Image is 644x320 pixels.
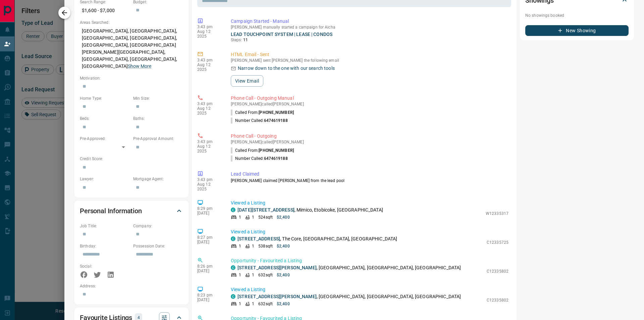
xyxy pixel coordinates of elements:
p: Address: [80,283,183,289]
p: Birthday: [80,243,130,249]
p: $1,600 - $7,000 [80,5,130,16]
p: Areas Searched: [80,19,183,26]
div: Personal Information [80,203,183,219]
p: 3:43 pm [197,139,221,144]
p: 1 [239,272,241,278]
p: 632 sqft [258,301,273,307]
p: 1 [252,214,254,220]
p: Aug 12 2025 [197,29,221,39]
p: , [GEOGRAPHIC_DATA], [GEOGRAPHIC_DATA], [GEOGRAPHIC_DATA] [237,264,461,271]
p: Pre-Approved: [80,136,130,142]
p: Number Called: [231,118,288,124]
p: [DATE] [197,211,221,216]
div: condos.ca [231,265,235,270]
p: Possession Date: [133,243,183,249]
p: Baths: [133,116,183,122]
p: 1 [252,243,254,249]
p: Mortgage Agent: [133,176,183,182]
span: 6474619188 [264,118,288,123]
a: LEAD TOUCHPOINT SYSTEM | LEASE | CONDOS [231,32,332,37]
p: Home Type: [80,95,130,101]
p: Company: [133,223,183,229]
p: 3:43 pm [197,25,221,29]
p: C12335802 [487,297,508,303]
p: $2,400 [277,272,290,278]
p: [DATE] [197,298,221,302]
p: Opportunity - Favourited a Listing [231,257,508,264]
p: No showings booked [525,12,629,18]
p: [DATE] [197,240,221,244]
p: 8:26 pm [197,264,221,269]
p: Pre-Approval Amount: [133,136,183,142]
p: Aug 12 2025 [197,182,221,191]
p: $2,400 [277,243,290,249]
p: Narrow down to the one with our search tools [238,65,335,72]
button: Show More [128,63,151,70]
p: [PERSON_NAME] called [PERSON_NAME] [231,102,508,106]
p: Campaign Started - Manual [231,18,508,25]
div: condos.ca [231,294,235,299]
p: 1 [239,243,241,249]
p: , The Core, [GEOGRAPHIC_DATA], [GEOGRAPHIC_DATA] [237,235,397,242]
p: Aug 12 2025 [197,62,221,72]
a: [STREET_ADDRESS] [237,236,280,241]
p: Number Called: [231,155,288,162]
p: [DATE] [197,269,221,273]
p: [GEOGRAPHIC_DATA], [GEOGRAPHIC_DATA], [GEOGRAPHIC_DATA], [GEOGRAPHIC_DATA], [GEOGRAPHIC_DATA], [G... [80,26,183,72]
p: 3:43 pm [197,177,221,182]
span: 6474619188 [264,156,288,161]
p: Social: [80,263,130,269]
p: 3:43 pm [197,58,221,62]
span: 11 [243,38,248,42]
span: [PHONE_NUMBER] [259,110,294,115]
h2: Personal Information [80,205,142,216]
p: 8:27 pm [197,235,221,240]
p: Viewed a Listing [231,199,508,207]
p: C12335802 [487,268,508,274]
p: 632 sqft [258,272,273,278]
div: condos.ca [231,236,235,241]
p: Viewed a Listing [231,228,508,235]
p: Lead Claimed [231,171,508,178]
button: View Email [231,75,263,87]
p: 1 [252,301,254,307]
p: W12335317 [486,211,508,217]
p: Phone Call - Outgoing [231,133,508,140]
p: Lawyer: [80,176,130,182]
p: C12335725 [487,239,508,245]
p: Called From: [231,147,294,153]
p: [PERSON_NAME] sent [PERSON_NAME] the following email [231,58,508,63]
div: condos.ca [231,208,235,212]
p: [PERSON_NAME] claimed [PERSON_NAME] from the lead pool [231,178,508,184]
p: Min Size: [133,95,183,101]
p: 8:23 pm [197,293,221,298]
p: Motivation: [80,75,183,81]
p: [PERSON_NAME] called [PERSON_NAME] [231,140,508,144]
p: 524 sqft [258,214,273,220]
p: 1 [252,272,254,278]
p: 538 sqft [258,243,273,249]
p: 3:43 pm [197,101,221,106]
p: Aug 12 2025 [197,144,221,153]
p: Beds: [80,116,130,122]
p: Called From: [231,109,294,116]
p: 1 [239,301,241,307]
p: Credit Score: [80,156,183,162]
button: New Showing [525,25,629,36]
p: [PERSON_NAME] manually started a campaign for Aicha [231,25,508,30]
p: 1 [239,214,241,220]
p: Aug 12 2025 [197,106,221,116]
p: , [GEOGRAPHIC_DATA], [GEOGRAPHIC_DATA], [GEOGRAPHIC_DATA] [237,293,461,300]
p: 8:29 pm [197,206,221,211]
p: $2,400 [277,301,290,307]
span: [PHONE_NUMBER] [259,148,294,153]
p: , Mimico, Etobicoke, [GEOGRAPHIC_DATA] [237,207,383,214]
p: Job Title: [80,223,130,229]
p: Steps: [231,37,508,43]
p: $2,400 [277,214,290,220]
a: [STREET_ADDRESS][PERSON_NAME] [237,294,317,299]
a: [STREET_ADDRESS][PERSON_NAME] [237,265,317,270]
p: Phone Call - Outgoing Manual [231,95,508,102]
a: [DATE][STREET_ADDRESS] [237,207,294,213]
p: HTML Email - Sent [231,51,508,58]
